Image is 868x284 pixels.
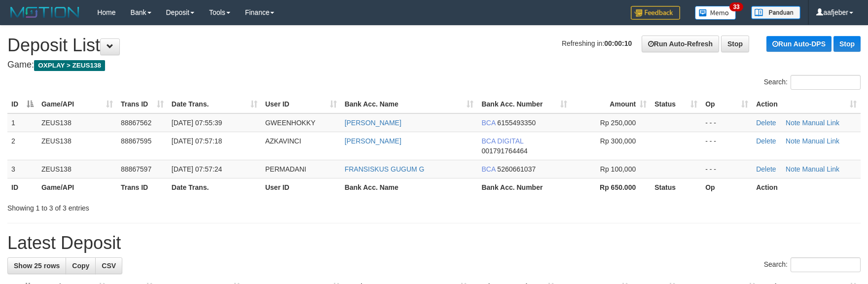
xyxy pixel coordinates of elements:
[168,178,261,196] th: Date Trans.
[651,178,701,196] th: Status
[7,60,861,70] h4: Game:
[571,95,651,113] th: Amount: activate to sort column ascending
[701,160,752,178] td: - - -
[37,160,117,178] td: ZEUS138
[497,165,536,173] span: Copy 5260661037 to clipboard
[7,132,37,160] td: 2
[168,95,261,113] th: Date Trans.: activate to sort column ascending
[701,95,752,113] th: Op: activate to sort column ascending
[752,178,861,196] th: Action
[341,178,478,196] th: Bank Acc. Name
[604,39,632,47] strong: 00:00:10
[7,95,37,113] th: ID: activate to sort column descending
[802,137,840,145] a: Manual Link
[7,199,354,213] div: Showing 1 to 3 of 3 entries
[477,178,571,196] th: Bank Acc. Number
[345,119,401,127] a: [PERSON_NAME]
[34,60,105,71] span: OXPLAY > ZEUS138
[265,119,316,127] span: GWEENHOKKY
[802,119,840,127] a: Manual Link
[37,95,117,113] th: Game/API: activate to sort column ascending
[261,178,341,196] th: User ID
[751,6,800,19] img: panduan.png
[791,257,861,272] input: Search:
[481,165,495,173] span: BCA
[7,257,66,274] a: Show 25 rows
[721,35,749,52] a: Stop
[7,35,861,55] h1: Deposit List
[117,95,168,113] th: Trans ID: activate to sort column ascending
[7,160,37,178] td: 3
[642,35,719,52] a: Run Auto-Refresh
[66,257,96,274] a: Copy
[7,233,861,253] h1: Latest Deposit
[695,6,736,20] img: Button%20Memo.svg
[37,178,117,196] th: Game/API
[117,178,168,196] th: Trans ID
[600,137,636,145] span: Rp 300,000
[562,39,632,47] span: Refreshing in:
[14,262,60,270] span: Show 25 rows
[121,165,151,173] span: 88867597
[95,257,122,274] a: CSV
[102,262,116,270] span: CSV
[791,75,861,90] input: Search:
[600,119,636,127] span: Rp 250,000
[261,95,341,113] th: User ID: activate to sort column ascending
[481,137,523,145] span: BCA DIGITAL
[481,119,495,127] span: BCA
[786,137,800,145] a: Note
[729,2,743,11] span: 33
[265,165,306,173] span: PERMADANI
[571,178,651,196] th: Rp 650.000
[345,137,401,145] a: [PERSON_NAME]
[833,36,861,52] a: Stop
[600,165,636,173] span: Rp 100,000
[786,165,800,173] a: Note
[7,5,82,20] img: MOTION_logo.png
[7,178,37,196] th: ID
[477,95,571,113] th: Bank Acc. Number: activate to sort column ascending
[37,113,117,132] td: ZEUS138
[345,165,425,173] a: FRANSISKUS GUGUM G
[121,119,151,127] span: 88867562
[7,113,37,132] td: 1
[756,165,776,173] a: Delete
[481,147,527,155] span: Copy 001791764464 to clipboard
[631,6,680,20] img: Feedback.jpg
[172,119,222,127] span: [DATE] 07:55:39
[766,36,832,52] a: Run Auto-DPS
[651,95,701,113] th: Status: activate to sort column ascending
[752,95,861,113] th: Action: activate to sort column ascending
[121,137,151,145] span: 88867595
[497,119,536,127] span: Copy 6155493350 to clipboard
[764,257,861,272] label: Search:
[265,137,301,145] span: AZKAVINCI
[72,262,89,270] span: Copy
[37,132,117,160] td: ZEUS138
[786,119,800,127] a: Note
[756,137,776,145] a: Delete
[756,119,776,127] a: Delete
[701,178,752,196] th: Op
[701,132,752,160] td: - - -
[701,113,752,132] td: - - -
[172,165,222,173] span: [DATE] 07:57:24
[802,165,840,173] a: Manual Link
[764,75,861,90] label: Search:
[172,137,222,145] span: [DATE] 07:57:18
[341,95,478,113] th: Bank Acc. Name: activate to sort column ascending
